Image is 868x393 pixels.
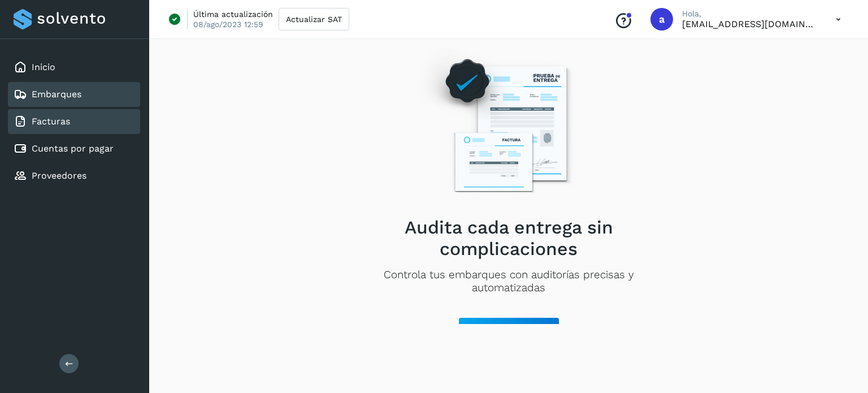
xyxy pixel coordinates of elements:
a: Embarques [32,89,81,100]
div: Inicio [8,55,140,80]
p: Última actualización [193,9,273,19]
button: Actualizar SAT [279,8,349,31]
div: Facturas [8,109,140,134]
p: 08/ago/2023 12:59 [193,19,263,29]
a: Facturas [32,116,70,127]
p: administracion@bigan.mx [682,19,818,29]
a: Cuentas por pagar [32,143,114,154]
div: Cuentas por pagar [8,136,140,161]
div: Proveedores [8,163,140,188]
a: Inicio [32,62,55,72]
p: Hola, [682,9,818,19]
div: Embarques [8,82,140,107]
img: Empty state image [411,42,606,208]
a: Proveedores [32,170,86,181]
h2: Audita cada entrega sin complicaciones [348,217,670,260]
span: Actualizar SAT [286,15,342,23]
p: Controla tus embarques con auditorías precisas y automatizadas [348,269,670,295]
